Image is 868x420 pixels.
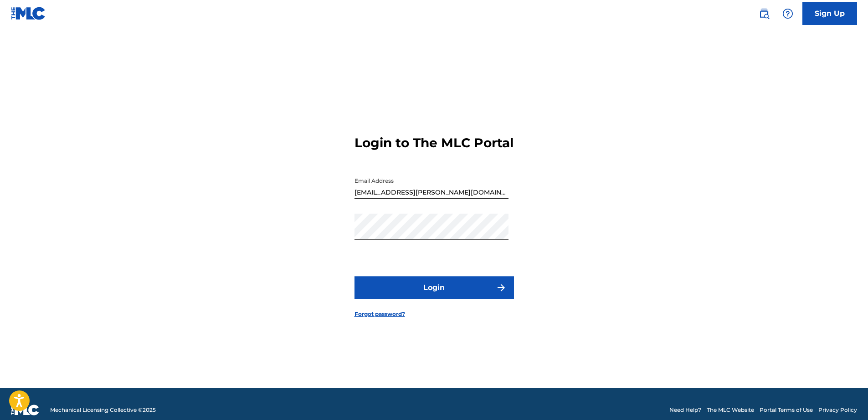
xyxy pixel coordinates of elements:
[802,2,857,25] a: Sign Up
[755,5,773,23] a: Public Search
[707,406,754,414] a: The MLC Website
[50,406,156,414] span: Mechanical Licensing Collective © 2025
[782,8,793,19] img: help
[669,406,701,414] a: Need Help?
[818,406,857,414] a: Privacy Policy
[496,282,507,293] img: f7272a7cc735f4ea7f67.svg
[354,135,514,151] h3: Login to The MLC Portal
[11,7,46,20] img: MLC Logo
[11,405,39,415] img: logo
[760,406,813,414] a: Portal Terms of Use
[354,310,405,318] a: Forgot password?
[779,5,797,23] div: Help
[354,276,514,299] button: Login
[759,8,770,19] img: search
